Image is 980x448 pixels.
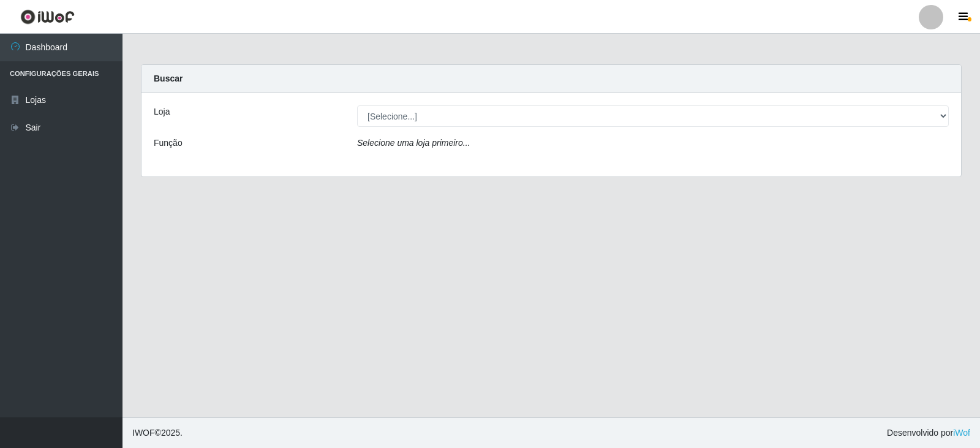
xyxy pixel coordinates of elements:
[154,105,170,118] label: Loja
[132,427,183,439] span: © 2025 .
[132,428,155,438] span: IWOF
[953,428,970,438] a: iWof
[887,427,970,439] span: Desenvolvido por
[154,74,183,83] strong: Buscar
[357,138,470,148] i: Selecione uma loja primeiro...
[154,137,183,150] label: Função
[20,9,75,25] img: CoreUI Logo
